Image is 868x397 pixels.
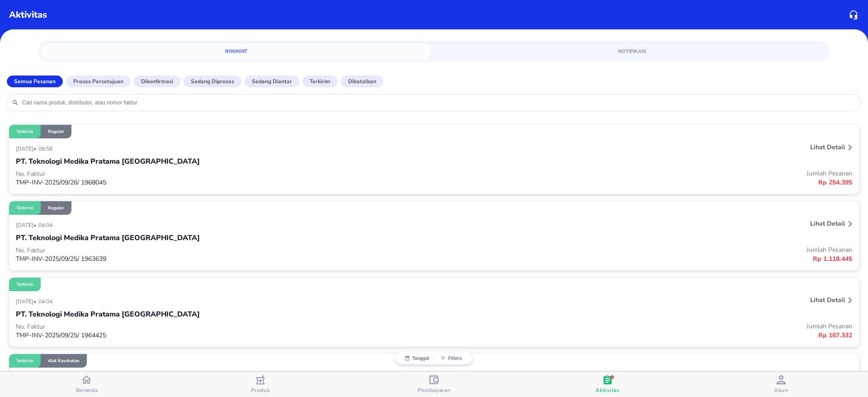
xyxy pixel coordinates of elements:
p: Jumlah Pesanan [434,322,852,331]
p: Terkirim [16,205,33,211]
p: Reguler [48,128,64,135]
button: Akun [694,372,868,397]
button: Filters [434,355,468,361]
p: PT. Teknologi Medika Pratama [GEOGRAPHIC_DATA] [16,156,200,167]
p: Reguler [48,205,64,211]
p: TMP-INV-2025/09/25/ 1963639 [16,255,434,263]
button: Terkirim [302,76,338,87]
span: Pembayaran [418,387,451,394]
div: simple tabs [38,41,830,60]
a: Notifikasi [437,43,827,60]
button: Sedang diantar [245,76,299,87]
p: Terkirim [16,128,33,135]
p: 08:58 [38,145,55,152]
p: Dibatalkan [348,77,376,85]
p: Semua Pesanan [14,77,56,85]
p: Sedang diantar [252,77,292,85]
span: Riwayat [46,47,426,56]
p: Rp 167.332 [434,331,852,340]
p: Lihat detail [810,296,845,304]
p: Aktivitas [9,8,47,22]
span: Produk [251,387,270,394]
p: Lihat detail [810,219,845,228]
p: No. Faktur [16,170,434,178]
span: Beranda [76,387,98,394]
p: Rp 254.395 [434,178,852,187]
p: Jumlah Pesanan [434,169,852,178]
p: [DATE] • [16,222,38,229]
button: Semua Pesanan [7,76,63,87]
p: PT. Teknologi Medika Pratama [GEOGRAPHIC_DATA] [16,309,200,320]
button: Produk [174,372,347,397]
p: 04:04 [38,298,55,305]
p: Rp 1.118.445 [434,254,852,264]
p: 04:04 [38,222,55,229]
p: Jumlah Pesanan [434,246,852,254]
button: Pembayaran [347,372,521,397]
p: Terkirim [310,77,330,85]
span: Akun [774,387,788,394]
input: Cari nama produk, distributor, atau nomor faktur [21,99,856,106]
p: No. Faktur [16,246,434,255]
p: Terkirim [16,281,33,288]
p: No. Faktur [16,322,434,331]
button: Tanggal [400,355,434,361]
p: [DATE] • [16,298,38,305]
button: Proses Persetujuan [66,76,131,87]
p: PT. Teknologi Medika Pratama [GEOGRAPHIC_DATA] [16,232,200,243]
p: TMP-INV-2025/09/26/ 1968045 [16,178,434,187]
p: Lihat detail [810,143,845,151]
span: Aktivitas [595,387,619,394]
button: Aktivitas [521,372,694,397]
span: Notifikasi [442,47,822,56]
p: Sedang diproses [191,77,234,85]
p: Dikonfirmasi [141,77,173,85]
p: Proses Persetujuan [73,77,123,85]
button: Dikonfirmasi [134,76,180,87]
button: Dibatalkan [341,76,383,87]
button: Sedang diproses [184,76,241,87]
p: TMP-INV-2025/09/25/ 1964425 [16,331,434,340]
p: [DATE] • [16,145,38,152]
a: Riwayat [41,43,431,60]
